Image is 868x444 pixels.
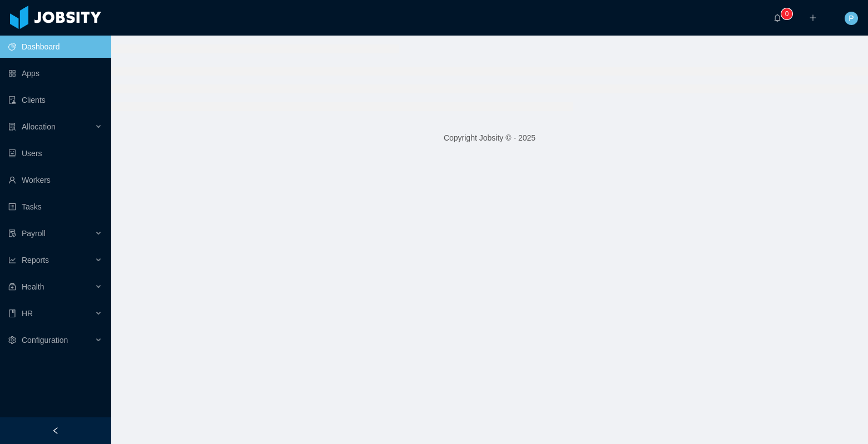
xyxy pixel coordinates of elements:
[849,12,854,25] span: P
[8,123,16,131] i: icon: solution
[8,169,102,191] a: icon: userWorkers
[22,256,49,265] span: Reports
[22,229,46,238] span: Payroll
[8,142,102,164] a: icon: robotUsers
[8,36,102,58] a: icon: pie-chartDashboard
[22,122,56,131] span: Allocation
[8,62,102,84] a: icon: appstoreApps
[22,336,68,345] span: Configuration
[8,256,16,264] i: icon: line-chart
[22,282,44,291] span: Health
[8,89,102,111] a: icon: auditClients
[22,309,33,318] span: HR
[8,310,16,317] i: icon: book
[111,119,868,157] footer: Copyright Jobsity © - 2025
[809,14,817,22] i: icon: plus
[781,8,792,19] sup: 0
[8,230,16,237] i: icon: file-protect
[8,196,102,218] a: icon: profileTasks
[8,336,16,344] i: icon: setting
[773,14,781,22] i: icon: bell
[8,283,16,291] i: icon: medicine-box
